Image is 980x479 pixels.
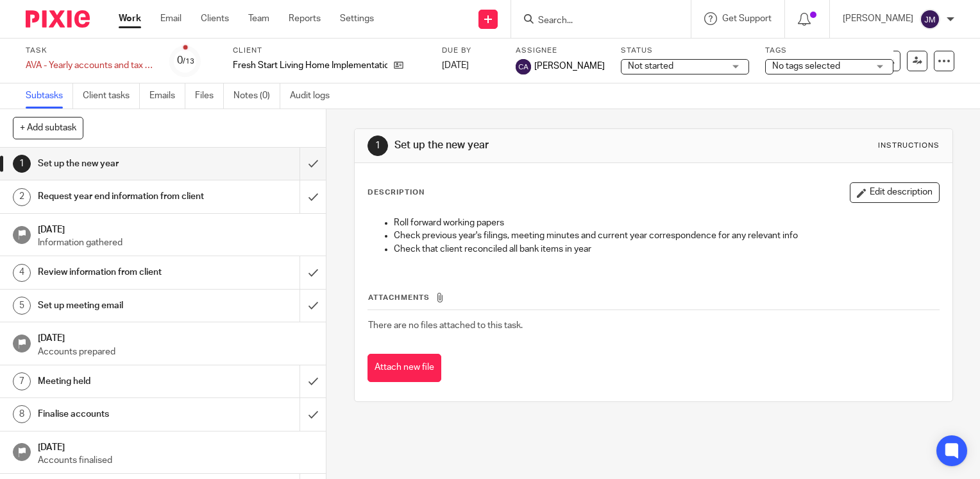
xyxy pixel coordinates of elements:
[201,12,229,25] a: Clients
[233,46,426,56] label: Client
[13,188,31,206] div: 2
[772,62,840,71] span: No tags selected
[765,46,893,56] label: Tags
[394,243,939,256] p: Check that client reconciled all bank items in year
[26,10,90,28] img: Pixie
[13,117,83,139] button: + Add subtask
[38,372,204,391] h1: Meeting held
[13,264,31,282] div: 4
[368,321,523,330] span: There are no files attached to this task.
[534,60,605,73] span: [PERSON_NAME]
[38,345,314,358] p: Accounts prepared
[367,135,388,156] div: 1
[38,263,204,282] h1: Review information from client
[26,83,73,109] a: Subtasks
[195,83,224,109] a: Files
[38,329,314,345] h1: [DATE]
[878,141,940,151] div: Instructions
[394,216,939,229] p: Roll forward working papers
[233,59,387,72] p: Fresh Start Living Home Implementation Ltd
[850,182,940,203] button: Edit description
[38,187,204,206] h1: Request year end information from client
[26,59,154,72] div: AVA - Yearly accounts and tax return
[13,372,31,390] div: 7
[38,220,314,236] h1: [DATE]
[621,46,749,56] label: Status
[83,83,140,109] a: Client tasks
[13,155,31,173] div: 1
[843,12,913,25] p: [PERSON_NAME]
[248,12,269,25] a: Team
[920,9,940,30] img: svg%3E
[38,405,204,424] h1: Finalise accounts
[442,46,500,56] label: Due by
[516,59,531,74] img: svg%3E
[340,12,374,25] a: Settings
[149,83,185,109] a: Emails
[289,12,321,25] a: Reports
[368,294,430,301] span: Attachments
[177,53,194,68] div: 0
[119,12,141,25] a: Work
[442,61,469,70] span: [DATE]
[38,236,314,249] p: Information gathered
[290,83,339,109] a: Audit logs
[183,58,194,65] small: /13
[13,405,31,423] div: 8
[38,438,314,454] h1: [DATE]
[38,454,314,467] p: Accounts finalised
[367,354,441,383] button: Attach new file
[516,46,605,56] label: Assignee
[233,83,280,109] a: Notes (0)
[722,14,772,23] span: Get Support
[38,296,204,315] h1: Set up meeting email
[160,12,182,25] a: Email
[394,229,939,242] p: Check previous year's filings, meeting minutes and current year correspondence for any relevant info
[394,139,680,152] h1: Set up the new year
[537,15,652,27] input: Search
[628,62,673,71] span: Not started
[13,297,31,315] div: 5
[26,46,154,56] label: Task
[38,154,204,173] h1: Set up the new year
[367,187,425,198] p: Description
